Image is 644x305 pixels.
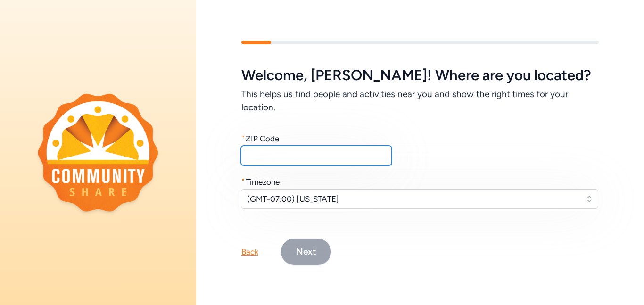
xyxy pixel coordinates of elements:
[281,239,331,265] button: Next
[241,88,599,114] h6: This helps us find people and activities near you and show the right times for your location.
[246,133,279,144] div: ZIP Code
[241,246,258,257] div: Back
[38,93,158,211] img: logo
[246,176,280,188] div: Timezone
[241,67,599,84] h5: Welcome , [PERSON_NAME] ! Where are you located?
[247,193,579,205] span: (GMT-07:00) [US_STATE]
[241,189,598,209] button: (GMT-07:00) [US_STATE]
